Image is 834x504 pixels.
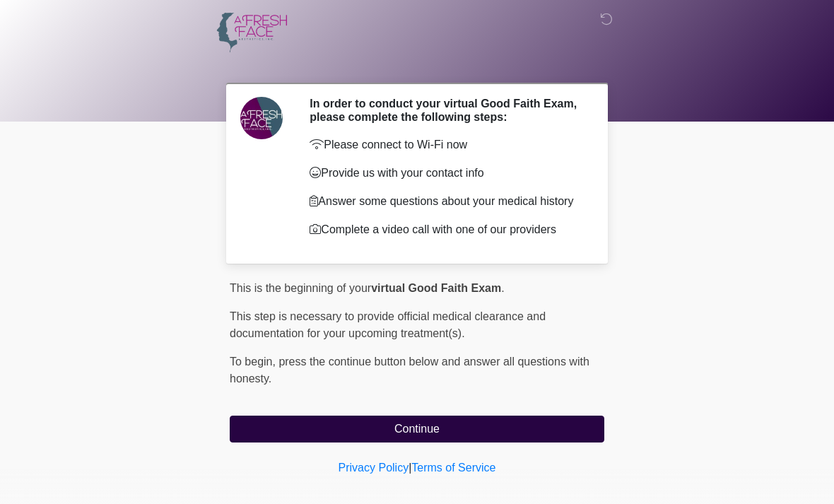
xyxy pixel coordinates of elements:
button: Continue [230,416,604,443]
span: This is the beginning of your [230,282,371,294]
p: Please connect to Wi-Fi now [310,136,583,153]
img: A Fresh Face Aesthetics Inc Logo [216,11,288,54]
span: This step is necessary to provide official medical clearance and documentation for your upcoming ... [230,310,546,339]
p: Answer some questions about your medical history [310,193,583,210]
h2: In order to conduct your virtual Good Faith Exam, please complete the following steps: [310,97,583,124]
a: | [409,462,411,474]
img: Agent Avatar [240,97,283,139]
a: Privacy Policy [339,462,409,474]
p: Complete a video call with one of our providers [310,221,583,238]
strong: virtual Good Faith Exam [371,282,501,294]
span: . [501,282,504,294]
span: To begin, [230,356,278,368]
span: press the continue button below and answer all questions with honesty. [230,356,589,385]
p: Provide us with your contact info [310,165,583,182]
a: Terms of Service [411,462,495,474]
